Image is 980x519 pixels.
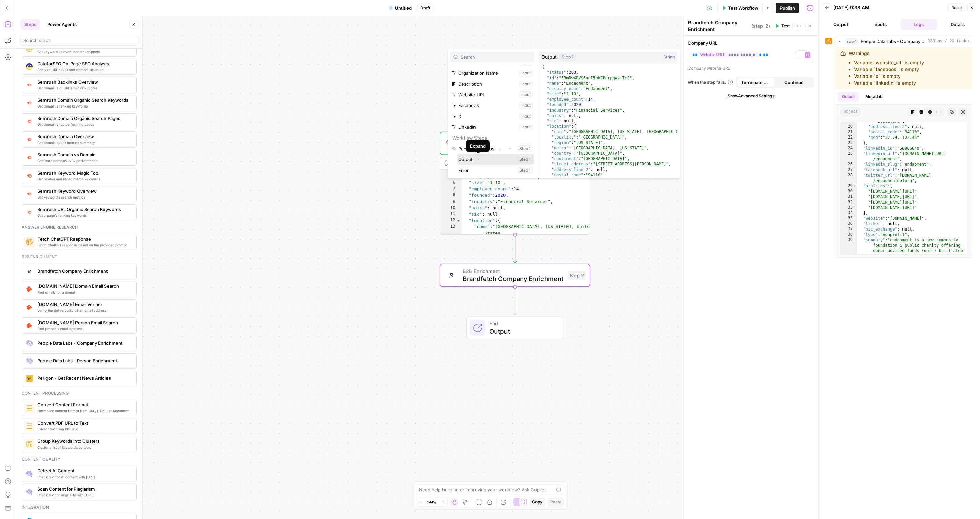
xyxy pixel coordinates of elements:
[37,79,131,85] span: Semrush Backlinks Overview
[841,216,857,221] div: 35
[37,426,131,432] span: Extract text from PDF link
[37,420,131,426] span: Convert PDF URL to Text
[37,206,131,213] span: Semrush URL Organic Search Keywords
[841,183,857,189] div: 29
[841,200,857,205] div: 32
[854,80,924,86] li: Variable `linkedin` is empty
[529,498,545,507] button: Copy
[835,47,973,257] div: 833 ms / 20 tasks
[37,122,131,127] span: Get domain's top performing pages
[772,22,793,30] button: Test
[457,165,534,176] button: Select variable Error
[514,235,517,263] g: Edge from step_1 to step_2
[861,92,888,102] button: Metadata
[568,271,586,280] div: Step 2
[450,68,534,79] button: Select variable Organization Name
[489,326,555,336] span: Output
[37,319,131,326] span: [DOMAIN_NAME] Person Email Search
[22,456,137,462] div: Content quality
[37,242,131,248] span: Fetch ChatGPT response based on the provided prompt
[440,211,461,218] div: 11
[849,50,924,86] div: Warnings
[440,79,590,102] div: WorkflowSet InputsInputs
[26,404,33,411] img: o3r9yhbrn24ooq0tey3lueqptmfj
[26,155,33,160] img: zn8kcn4lc16eab7ly04n2pykiy7x
[37,375,131,381] span: Perigon - Get Recent News Articles
[37,340,131,346] span: People Data Labs - Company Enrichment
[26,118,33,124] img: otu06fjiulrdwrqmbs7xihm55rg9
[450,122,534,132] button: Select variable LinkedIn
[23,37,135,44] input: Search steps
[450,111,534,122] button: Select variable X
[22,254,137,260] div: B2b enrichment
[688,49,814,62] div: To enrich screen reader interactions, please activate Accessibility in Grammarly extension settings
[841,162,857,167] div: 26
[427,499,436,505] span: 144%
[26,375,33,382] img: jle3u2szsrfnwtkz0xrwrcblgop0
[784,79,804,86] span: Continue
[37,401,131,408] span: Convert Content Format
[37,213,131,218] span: Get a page’s ranking keywords
[835,36,973,47] button: 833 ms / 20 tasks
[37,85,131,91] span: Get domain's or URL's backlink profile
[37,236,131,242] span: Fetch ChatGPT Response
[26,340,33,347] img: lpaqdqy7dn0qih3o8499dt77wl9d
[550,499,561,505] span: Paste
[841,173,857,183] div: 28
[717,3,762,13] button: Test Workflow
[861,38,925,45] span: People Data Labs - Company Enrichment
[728,93,775,99] span: Show Advanced Settings
[26,441,33,448] img: 14hgftugzlhicq6oh3k7w4rc46c1
[559,54,576,60] div: Step 1
[37,67,131,72] span: Analyze URL's SEO and content structure
[26,173,33,179] img: 8a3tdog8tf0qdwwcclgyu02y995m
[420,5,430,11] span: Draft
[461,54,531,60] input: Search
[532,499,542,505] span: Copy
[440,199,461,205] div: 9
[37,103,131,109] span: Get domain's ranking keywords
[37,158,131,163] span: Compare domains' SEO performance
[446,139,456,148] img: lpaqdqy7dn0qih3o8499dt77wl9d
[823,19,859,30] button: Output
[841,210,857,216] div: 34
[841,232,857,237] div: 38
[385,3,416,13] button: Untitled
[440,205,461,211] div: 10
[37,326,131,331] span: Find person's email address
[951,5,962,11] span: Reset
[37,357,131,364] span: People Data Labs - Person Enrichment
[853,183,857,189] span: Toggle code folding, rows 29 through 34
[26,82,33,88] img: 3lyvnidk9veb5oecvmize2kaffdg
[26,489,33,495] img: g05n0ak81hcbx2skfcsf7zupj8nr
[854,66,924,73] li: Variable `facebook` is empty
[37,486,131,492] span: Scan Content for Plagiarism
[841,140,857,146] div: 23
[841,205,857,210] div: 33
[854,73,924,80] li: Variable `x` is empty
[26,268,33,275] img: d2drbpdw36vhgieguaa2mb4tee3c
[37,115,131,122] span: Semrush Domain Organic Search Pages
[450,100,534,111] button: Select variable Facebook
[37,60,131,67] span: DataforSEO On-Page SEO Analysis
[37,188,131,194] span: Semrush Keyword Overview
[840,108,861,116] span: object
[26,322,33,329] img: pda2t1ka3kbvydj0uf1ytxpc9563
[26,470,33,477] img: 0h7jksvol0o4df2od7a04ivbg1s0
[841,221,857,226] div: 36
[841,194,857,200] div: 31
[845,38,858,45] span: step_1
[948,3,965,12] button: Reset
[26,209,33,215] img: ey5lt04xp3nqzrimtu8q5fsyor3u
[37,97,131,103] span: Semrush Domain Organic Search Keywords
[37,49,131,54] span: Get keyword-relevant content snippets
[22,224,137,231] div: Answer engine research
[440,218,461,224] div: 12
[751,23,770,29] span: ( step_2 )
[862,19,898,30] button: Inputs
[450,89,534,100] button: Select variable Website URL
[841,135,857,140] div: 22
[37,438,131,445] span: Group Keywords into Clusters
[37,268,131,274] span: Brandfetch Company Enrichment
[37,140,131,145] span: Get domain's SEO metrics summary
